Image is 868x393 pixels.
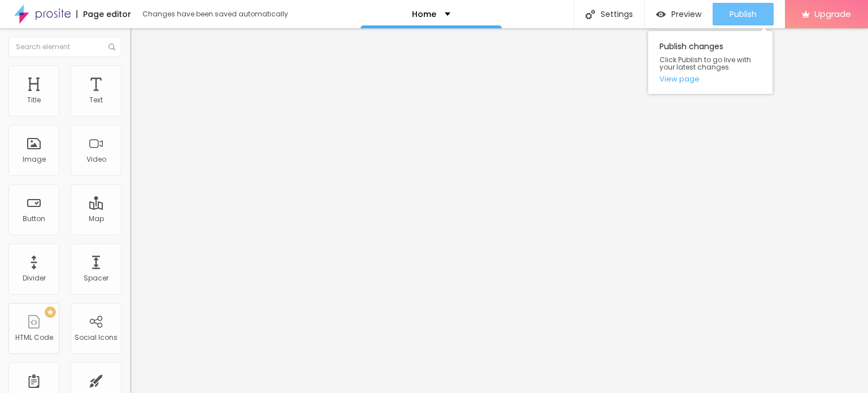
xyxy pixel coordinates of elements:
[659,75,761,83] a: View page
[412,10,436,18] p: Home
[89,215,104,223] div: Map
[23,215,45,223] div: Button
[23,274,46,282] div: Divider
[86,156,106,163] div: Video
[671,10,701,19] span: Preview
[659,56,761,71] span: Click Publish to go live with your latest changes.
[8,37,121,57] input: Search element
[84,274,108,282] div: Spacer
[130,28,868,393] iframe: Editor
[645,3,713,25] button: Preview
[108,44,115,50] img: Icone
[814,9,851,19] span: Upgrade
[648,31,772,94] div: Publish changes
[656,10,666,19] img: view-1.svg
[15,334,53,342] div: HTML Code
[730,10,757,19] span: Publish
[585,10,595,19] img: Icone
[75,334,118,342] div: Social Icons
[76,10,131,18] div: Page editor
[713,3,774,25] button: Publish
[23,156,46,163] div: Image
[89,96,103,104] div: Text
[27,96,41,104] div: Title
[142,11,288,18] div: Changes have been saved automatically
